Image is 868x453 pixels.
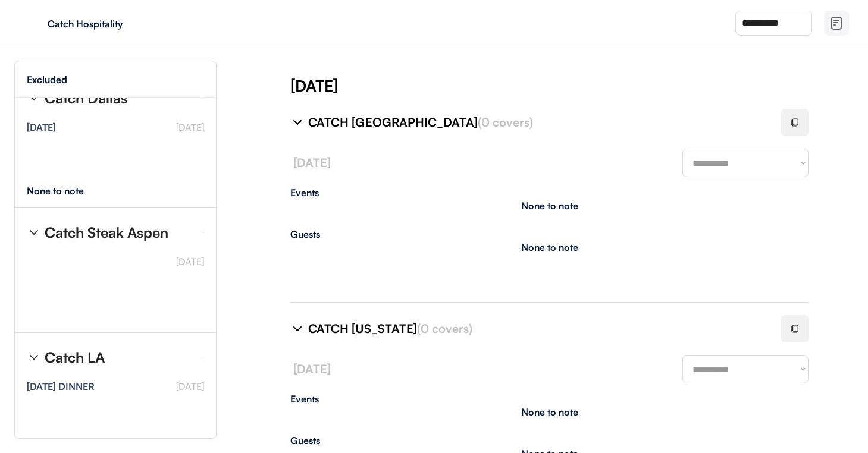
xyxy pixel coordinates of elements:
[27,122,56,132] div: [DATE]
[176,380,204,392] font: [DATE]
[176,121,204,133] font: [DATE]
[308,114,767,131] div: CATCH [GEOGRAPHIC_DATA]
[27,382,95,391] div: [DATE] DINNER
[308,320,767,337] div: CATCH [US_STATE]
[290,322,305,336] img: chevron-right%20%281%29.svg
[290,394,809,404] div: Events
[290,115,305,130] img: chevron-right%20%281%29.svg
[27,350,41,364] img: chevron-right%20%281%29.svg
[48,19,198,29] div: Catch Hospitality
[27,91,41,105] img: chevron-right%20%281%29.svg
[27,225,41,240] img: chevron-right%20%281%29.svg
[24,14,43,33] img: yH5BAEAAAAALAAAAAABAAEAAAIBRAA7
[290,188,809,197] div: Events
[290,229,809,239] div: Guests
[521,243,578,252] div: None to note
[290,436,809,445] div: Guests
[27,186,106,196] div: None to note
[829,16,844,30] img: file-02.svg
[290,75,868,96] div: [DATE]
[293,361,331,376] font: [DATE]
[521,201,578,210] div: None to note
[293,155,331,170] font: [DATE]
[176,256,204,268] font: [DATE]
[27,75,67,84] div: Excluded
[45,225,168,240] div: Catch Steak Aspen
[478,115,533,130] font: (0 covers)
[45,350,105,364] div: Catch LA
[45,91,127,105] div: Catch Dallas
[417,321,472,336] font: (0 covers)
[521,407,578,417] div: None to note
